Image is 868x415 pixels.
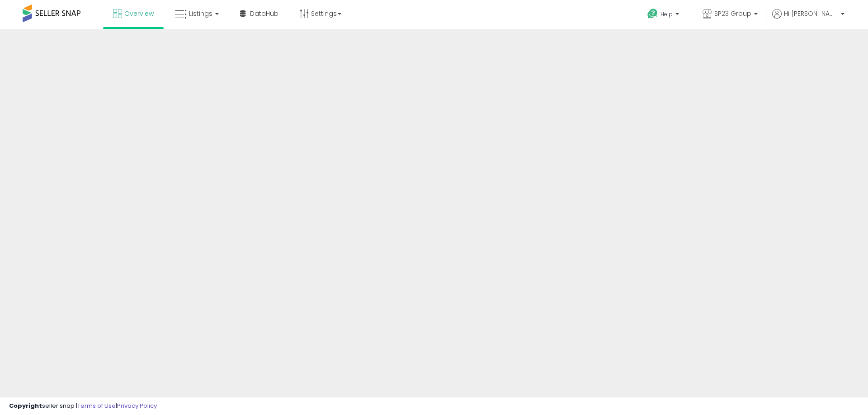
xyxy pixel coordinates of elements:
[124,9,154,18] span: Overview
[117,401,157,410] a: Privacy Policy
[784,9,838,18] span: Hi [PERSON_NAME]
[250,9,278,18] span: DataHub
[772,9,844,29] a: Hi [PERSON_NAME]
[77,401,116,410] a: Terms of Use
[9,401,42,410] strong: Copyright
[660,10,673,18] span: Help
[647,8,658,19] i: Get Help
[9,402,157,410] div: seller snap | |
[640,1,688,29] a: Help
[714,9,751,18] span: SP23 Group
[189,9,212,18] span: Listings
